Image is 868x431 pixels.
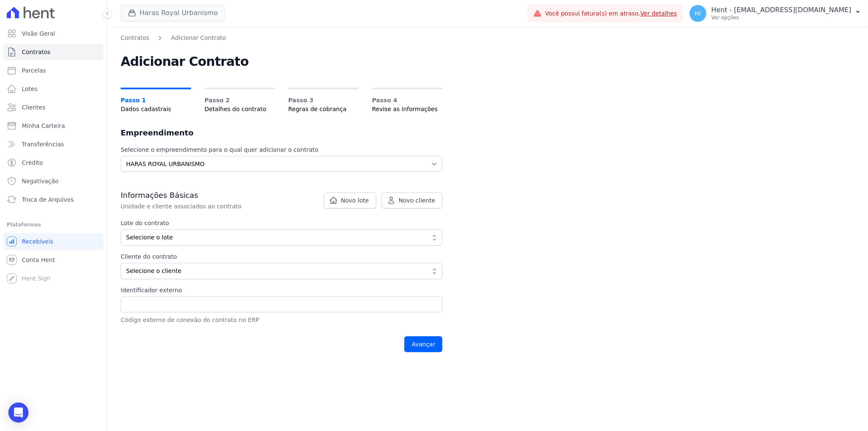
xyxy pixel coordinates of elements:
[126,267,425,275] span: Selecione o cliente
[399,196,435,205] span: Novo cliente
[711,14,851,21] p: Ver opções
[121,34,442,42] nav: Breadcrumb
[171,34,226,42] a: Adicionar Contrato
[8,402,28,423] div: Open Intercom Messenger
[121,219,442,228] label: Lote do contrato
[121,105,191,114] span: Dados cadastrais
[324,192,376,208] a: Novo lote
[121,127,442,139] h2: Empreendimento
[3,25,103,42] a: Visão Geral
[22,103,45,112] span: Clientes
[22,140,64,148] span: Transferências
[22,48,50,56] span: Contratos
[22,195,74,204] span: Troca de Arquivos
[126,233,425,242] span: Selecione o lote
[288,96,359,105] span: Passo 3
[204,105,275,114] span: Detalhes do contrato
[22,237,53,246] span: Recebíveis
[121,229,442,246] button: Selecione o lote
[372,96,442,105] span: Passo 4
[121,5,225,21] button: Haras Royal Urbanismo
[382,192,442,208] a: Novo cliente
[22,122,65,130] span: Minha Carteira
[121,190,442,200] h3: Informações Básicas
[3,117,103,134] a: Minha Carteira
[121,263,442,279] button: Selecione o cliente
[3,233,103,250] a: Recebíveis
[3,252,103,268] a: Conta Hent
[22,177,59,185] span: Negativação
[121,96,191,105] span: Passo 1
[22,66,46,75] span: Parcelas
[3,44,103,60] a: Contratos
[121,286,442,295] label: Identificador externo
[121,316,442,325] p: Código externo de conexão do contrato no ERP
[22,29,55,38] span: Visão Geral
[341,196,369,205] span: Novo lote
[121,145,442,154] label: Selecione o empreendimento para o qual quer adicionar o contrato
[3,99,103,116] a: Clientes
[3,154,103,171] a: Crédito
[3,80,103,97] a: Lotes
[3,173,103,190] a: Negativação
[3,191,103,208] a: Troca de Arquivos
[3,62,103,79] a: Parcelas
[404,336,442,352] input: Avançar
[3,136,103,153] a: Transferências
[22,158,43,167] span: Crédito
[288,105,359,114] span: Regras de cobrança
[121,252,378,261] label: Cliente do contrato
[545,9,677,18] span: Você possui fatura(s) em atraso.
[372,105,442,114] span: Revise as informações
[711,6,851,14] p: Hent - [EMAIL_ADDRESS][DOMAIN_NAME]
[22,256,55,264] span: Conta Hent
[22,85,38,93] span: Lotes
[121,56,442,68] h2: Adicionar Contrato
[121,88,442,114] nav: Progress
[7,220,100,230] div: Plataformas
[121,202,402,210] p: Unidade e cliente associados ao contrato
[121,34,149,42] a: Contratos
[695,10,701,16] span: Hi
[640,10,677,17] a: Ver detalhes
[683,2,868,25] button: Hi Hent - [EMAIL_ADDRESS][DOMAIN_NAME] Ver opções
[204,96,275,105] span: Passo 2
